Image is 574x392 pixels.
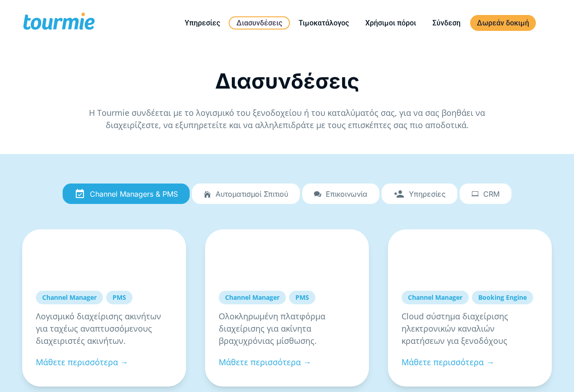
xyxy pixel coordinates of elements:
[36,310,172,347] p: Λογισμικό διαχείρισης ακινήτων για ταχέως αναπτυσσόμενους διαχειριστές ακινήτων.
[539,17,560,29] a: Αλλαγή σε
[106,291,132,304] a: PMS
[219,310,355,347] p: Ολοκληρωμένη πλατφόρμα διαχείρισης για ακίνητα βραχυχρόνιας μίσθωσης.
[89,107,485,130] span: Η Tourmie συνδέεται με το λογισμικό του ξενοδοχείου ή του καταλύματός σας, για να σας βοηθάει να ...
[326,190,368,198] span: Επικοινωνία
[229,16,290,30] a: Διασυνδέσεις
[483,190,500,198] span: CRM
[289,291,315,304] a: PMS
[402,291,469,304] a: Channel Manager
[219,357,311,367] a: Μάθετε περισσότερα →
[426,17,467,29] a: Σύνδεση
[215,68,359,94] span: Διασυνδέσεις
[358,17,423,29] a: Χρήσιμοι πόροι
[36,357,128,367] a: Μάθετε περισσότερα →
[90,190,178,198] span: Channel Managers & PMS
[472,291,533,304] a: Booking Engine
[219,291,286,304] a: Channel Manager
[470,15,536,31] a: Δωρεάν δοκιμή
[402,310,538,347] p: Cloud σύστημα διαχείρισης ηλεκτρονικών καναλιών κρατήσεων για ξενοδόχους
[216,190,288,198] span: Αυτοματισμοί Σπιτιού
[402,357,494,367] a: Μάθετε περισσότερα →
[178,17,227,29] a: Υπηρεσίες
[409,190,446,198] span: Υπηρεσίες
[292,17,356,29] a: Τιμοκατάλογος
[36,291,103,304] a: Channel Manager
